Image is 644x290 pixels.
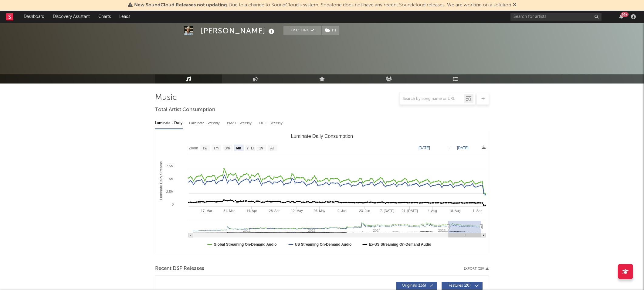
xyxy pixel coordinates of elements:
div: Luminate - Weekly [189,118,221,128]
text: 26. May [314,209,326,213]
text: 12. May [291,209,303,213]
span: ( 1 ) [321,26,339,35]
text: 31. Mar [223,209,235,213]
button: Export CSV [464,267,489,271]
text: 23. Jun [359,209,370,213]
text: 2.5M [166,190,174,193]
text: US Streaming On-Demand Audio [295,242,351,247]
div: 99 + [621,12,629,17]
text: 21. [DATE] [402,209,418,213]
button: Tracking [283,26,321,35]
div: OCC - Weekly [259,118,283,128]
button: 99+ [619,14,623,19]
text: → [447,146,450,150]
text: Luminate Daily Streams [159,161,163,200]
div: BMAT - Weekly [227,118,253,128]
text: Luminate Daily Consumption [291,134,353,139]
span: Recent DSP Releases [155,265,204,272]
svg: Luminate Daily Consumption [155,131,489,253]
text: 1y [259,146,263,150]
text: 7.5M [166,164,174,168]
text: Global Streaming On-Demand Audio [214,242,277,247]
input: Search by song name or URL [400,97,464,101]
text: 28. Apr [269,209,280,213]
button: Features(20) [442,282,483,290]
text: 6m [236,146,241,150]
text: YTD [246,146,254,150]
text: 14. Apr [246,209,257,213]
span: Total Artist Consumption [155,106,215,114]
span: Dismiss [513,3,517,8]
text: 9. Jun [337,209,347,213]
text: 18. Aug [449,209,460,213]
text: 5M [169,177,174,181]
text: 0 [172,203,174,206]
text: All [270,146,274,150]
text: 1m [214,146,219,150]
span: Originals ( 166 ) [400,284,428,288]
button: Originals(166) [396,282,437,290]
button: (1) [322,26,339,35]
text: 3m [225,146,230,150]
a: Dashboard [19,11,49,23]
text: [DATE] [457,146,469,150]
text: 17. Mar [201,209,212,213]
text: [DATE] [419,146,430,150]
div: [PERSON_NAME] [201,26,276,36]
text: 1w [203,146,208,150]
span: Features ( 20 ) [446,284,473,288]
text: Zoom [189,146,198,150]
text: 4. Aug [428,209,437,213]
span: New SoundCloud Releases not updating [134,3,227,8]
input: Search for artists [510,13,602,21]
text: 1. Sep [473,209,483,213]
text: 7. [DATE] [380,209,394,213]
a: Charts [94,11,115,23]
text: Ex-US Streaming On-Demand Audio [369,242,431,247]
div: Luminate - Daily [155,118,183,128]
a: Leads [115,11,134,23]
a: Discovery Assistant [49,11,94,23]
span: : Due to a change to SoundCloud's system, Sodatone does not have any recent Soundcloud releases. ... [134,3,511,8]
